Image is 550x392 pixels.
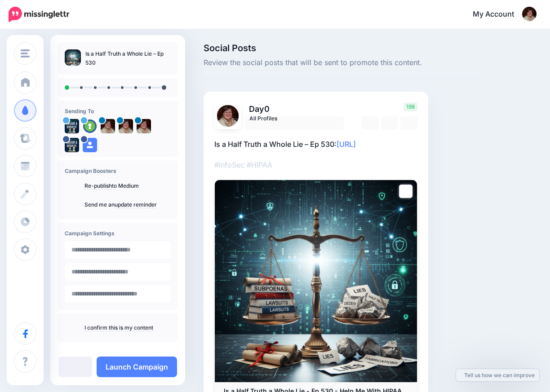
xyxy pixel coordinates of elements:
[204,44,479,53] span: Social Posts
[101,119,115,133] img: 1550026576171-36640.png
[217,105,239,127] img: 1550026576171-36640.png
[65,108,171,115] h4: Sending To
[337,140,356,149] a: [URL]
[264,104,270,114] span: 0
[84,201,171,209] p: Send me an
[83,119,97,133] img: fvLNK7oq-3848.jpg
[245,116,344,129] a: All Profiles
[65,119,79,133] img: M793BMwe-3847.jpg
[83,138,97,152] img: user_default_image.png
[65,49,81,66] img: 174dc0ab1f02c9bf46b690318d743173_thumb.jpg
[214,138,417,150] p: Is a Half Truth a Whole Lie – Ep 530:
[115,201,157,208] a: update reminder
[249,114,333,123] span: All Profiles
[84,324,153,331] a: I confirm this is my content
[214,159,417,171] p: #InfoSec #HIPAA
[9,7,69,22] img: Missinglettr
[84,182,171,190] p: to Medium
[464,4,537,26] a: My Account
[65,167,171,174] h4: Campaign Boosters
[137,119,151,133] img: 1550026576171-36640.png
[65,230,171,237] h4: Campaign Settings
[204,57,479,69] span: Review the social posts that will be sent to promote this content.
[456,369,539,381] a: Tell us how we can improve
[215,180,417,382] img: Is a Half Truth a Whole Lie - Ep 530 - Help Me With HIPAA
[84,182,112,189] a: Re-publish
[119,119,133,133] img: 1550026576171-36640.png
[404,102,417,111] span: 198
[245,102,345,115] p: Day
[85,49,171,67] p: Is a Half Truth a Whole Lie – Ep 530
[21,49,30,57] img: menu.png
[65,138,79,152] img: 278626504_3114553688797903_4384812758264841569_n-bsa23382.jpg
